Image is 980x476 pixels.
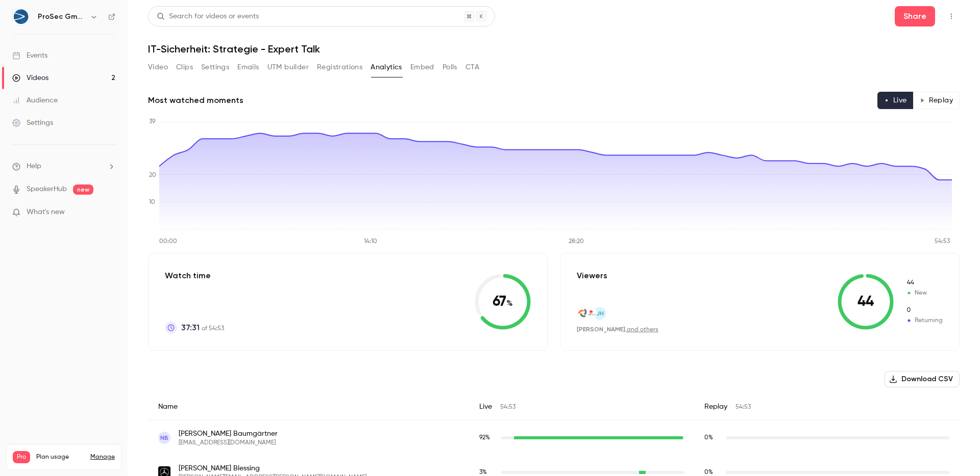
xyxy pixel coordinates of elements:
div: Search for videos or events [157,11,259,22]
span: Help [27,161,41,172]
button: Top Bar Actions [943,8,960,24]
span: [PERSON_NAME] [577,326,625,333]
a: Manage [90,453,115,461]
span: 37:31 [181,322,200,334]
tspan: 54:53 [935,239,950,245]
span: 92 % [479,435,490,441]
button: Replay [913,92,960,109]
p: of 54:53 [181,322,224,334]
span: 0 % [704,469,713,475]
button: Download CSV [885,371,960,387]
button: Analytics [371,59,402,75]
span: New [906,278,943,287]
span: [PERSON_NAME] Blessing [179,463,366,473]
tspan: 00:00 [159,239,177,245]
span: New [906,288,943,298]
span: Pro [13,451,30,463]
li: help-dropdown-opener [12,161,115,172]
tspan: 10 [149,199,155,205]
h6: ProSec GmbH [38,12,86,22]
div: Replay [694,393,960,420]
p: Watch time [165,270,224,282]
span: JH [596,309,604,318]
button: Share [895,6,935,27]
iframe: Noticeable Trigger [103,208,115,217]
img: vincentlogistics.com [585,307,597,319]
div: Live [469,393,694,420]
span: Live watch time [479,433,496,442]
button: Polls [443,59,457,75]
span: 54:53 [736,404,751,410]
tspan: 28:20 [569,239,584,245]
h2: Most watched moments [148,94,243,107]
div: Events [12,50,47,61]
span: 0 % [704,435,713,441]
button: CTA [465,59,479,75]
tspan: 14:10 [364,239,377,245]
span: Returning [906,306,943,315]
h1: IT-Sicherheit: Strategie - Expert Talk [148,43,960,55]
span: [PERSON_NAME] Baumgärtner [179,429,278,439]
div: nb@cysiko.de [148,420,960,456]
a: and others [627,327,658,333]
p: Viewers [577,270,607,282]
span: [EMAIL_ADDRESS][DOMAIN_NAME] [179,439,278,447]
div: Name [148,393,469,420]
span: 54:53 [500,404,516,410]
span: new [73,184,93,195]
div: , [577,325,658,334]
button: Settings [201,59,229,75]
button: Clips [176,59,193,75]
div: Videos [12,73,48,83]
tspan: 39 [149,119,156,125]
span: 3 % [479,469,487,475]
a: SpeakerHub [27,184,67,195]
button: Video [148,59,168,75]
button: Live [877,92,914,109]
button: Emails [237,59,259,75]
button: UTM builder [267,59,309,75]
img: ProSec GmbH [13,9,29,25]
img: grothe.it [577,307,589,319]
span: Returning [906,316,943,325]
button: Registrations [317,59,362,75]
tspan: 20 [149,172,156,178]
div: Settings [12,118,53,128]
span: NB [160,433,168,442]
span: Replay watch time [704,433,721,442]
span: Plan usage [36,453,84,461]
button: Embed [410,59,434,75]
div: Audience [12,95,58,105]
span: What's new [27,207,65,218]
